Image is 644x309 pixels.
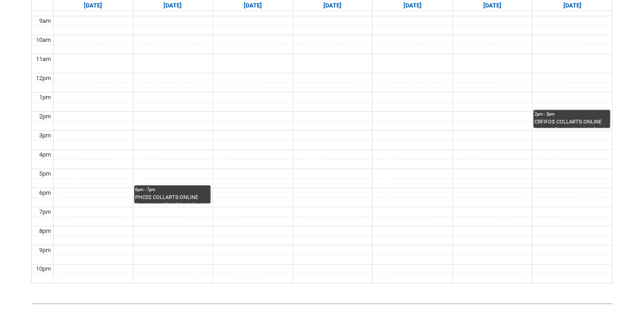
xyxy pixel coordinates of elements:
[38,112,53,121] div: 2pm
[534,118,610,128] div: CRFIFOS COLLARTS:ONLINE Industry Foundations | Online | [PERSON_NAME]
[34,265,53,274] div: 10pm
[31,299,613,309] img: REDU_GREY_LINE
[534,111,610,117] div: 2pm - 3pm
[38,169,53,179] div: 5pm
[34,55,53,64] div: 11am
[38,150,53,159] div: 4pm
[38,16,53,26] div: 9am
[38,131,53,140] div: 3pm
[38,93,53,102] div: 1pm
[38,246,53,255] div: 9pm
[135,186,210,193] div: 6pm - 7pm
[34,35,53,45] div: 10am
[135,194,210,204] div: PHCD2 COLLARTS:ONLINE Portraiture STAGE 2 | Online | [PERSON_NAME]
[34,74,53,83] div: 12pm
[38,227,53,236] div: 8pm
[38,207,53,217] div: 7pm
[38,188,53,198] div: 6pm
